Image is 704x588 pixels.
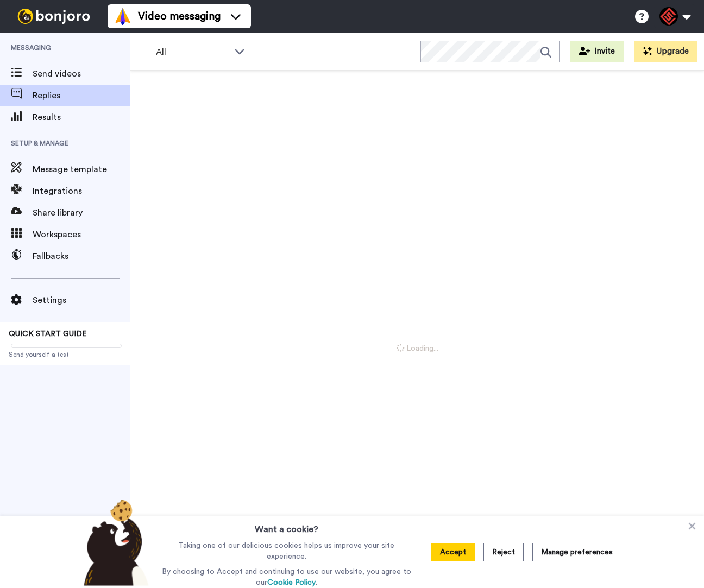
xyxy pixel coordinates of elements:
[532,543,621,561] button: Manage preferences
[570,41,624,62] button: Invite
[159,566,414,588] p: By choosing to Accept and continuing to use our website, you agree to our .
[138,9,221,24] span: Video messaging
[33,89,130,102] span: Replies
[9,330,87,338] span: QUICK START GUIDE
[33,206,130,219] span: Share library
[9,350,122,359] span: Send yourself a test
[33,163,130,176] span: Message template
[267,579,316,586] a: Cookie Policy
[255,516,318,536] h3: Want a cookie?
[33,294,130,307] span: Settings
[33,228,130,241] span: Workspaces
[397,343,438,354] span: Loading...
[634,41,697,62] button: Upgrade
[114,8,131,25] img: vm-color.svg
[33,67,130,80] span: Send videos
[33,185,130,198] span: Integrations
[33,111,130,124] span: Results
[483,543,524,561] button: Reject
[13,9,95,24] img: bj-logo-header-white.svg
[74,499,154,586] img: bear-with-cookie.png
[159,540,414,562] p: Taking one of our delicious cookies helps us improve your site experience.
[33,250,130,263] span: Fallbacks
[156,46,229,59] span: All
[431,543,475,561] button: Accept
